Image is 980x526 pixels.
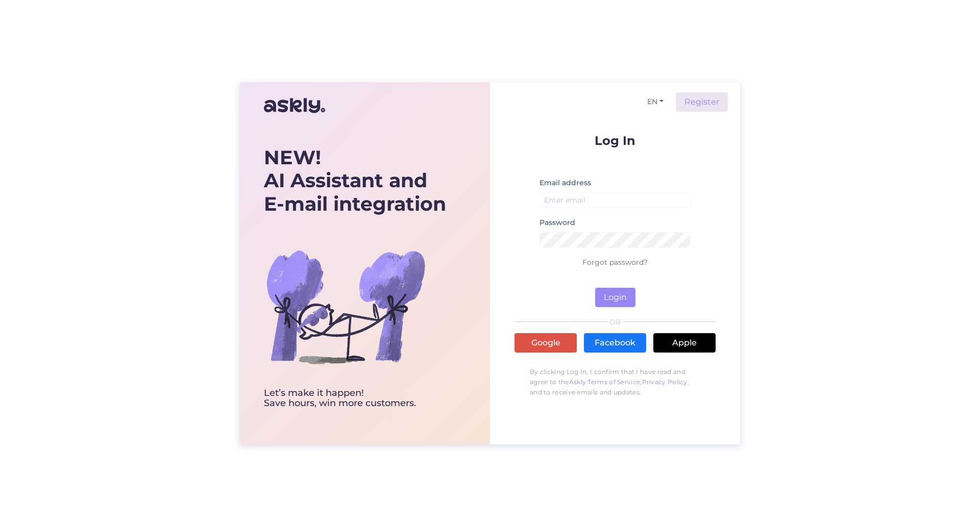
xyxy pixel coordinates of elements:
[653,333,716,353] a: Apple
[608,318,623,325] span: OR
[264,93,325,118] img: Askly
[569,378,641,386] a: Askly Terms of Service
[595,288,635,307] button: Login
[676,92,728,112] a: Register
[584,333,646,353] a: Facebook
[514,134,716,147] p: Log In
[540,178,591,188] label: Email address
[514,362,716,403] p: By clicking Log In, I confirm that I have read and agree to the , , and to receive emails and upd...
[264,388,446,409] div: Let’s make it happen! Save hours, win more customers.
[642,378,688,386] a: Privacy Policy
[540,217,575,228] label: Password
[582,258,648,267] a: Forgot password?
[264,225,427,388] img: bg-askly
[540,192,691,208] input: Enter email
[643,94,668,109] button: EN
[264,145,321,169] b: NEW!
[264,146,446,216] div: AI Assistant and E-mail integration
[514,333,577,353] a: Google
